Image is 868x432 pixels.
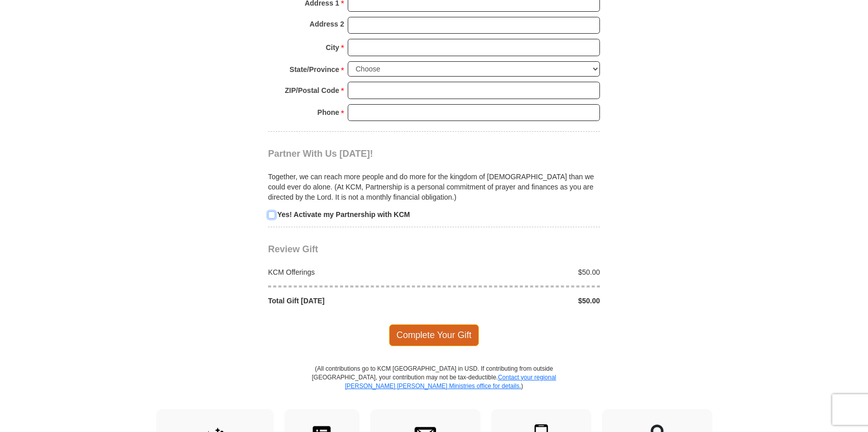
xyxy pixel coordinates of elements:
strong: Phone [318,105,340,119]
strong: Yes! Activate my Partnership with KCM [277,210,410,219]
div: $50.00 [434,296,606,306]
div: $50.00 [434,267,606,277]
div: Total Gift [DATE] [263,296,435,306]
div: KCM Offerings [263,267,435,277]
strong: ZIP/Postal Code [285,83,340,98]
strong: Address 2 [309,17,344,31]
strong: State/Province [290,62,339,77]
span: Partner With Us [DATE]! [268,149,373,159]
p: (All contributions go to KCM [GEOGRAPHIC_DATA] in USD. If contributing from outside [GEOGRAPHIC_D... [311,365,557,409]
a: Contact your regional [PERSON_NAME] [PERSON_NAME] Ministries office for details. [345,374,556,390]
span: Review Gift [268,244,318,254]
strong: City [326,40,339,55]
p: Together, we can reach more people and do more for the kingdom of [DEMOGRAPHIC_DATA] than we coul... [268,172,600,202]
span: Complete Your Gift [389,324,479,346]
